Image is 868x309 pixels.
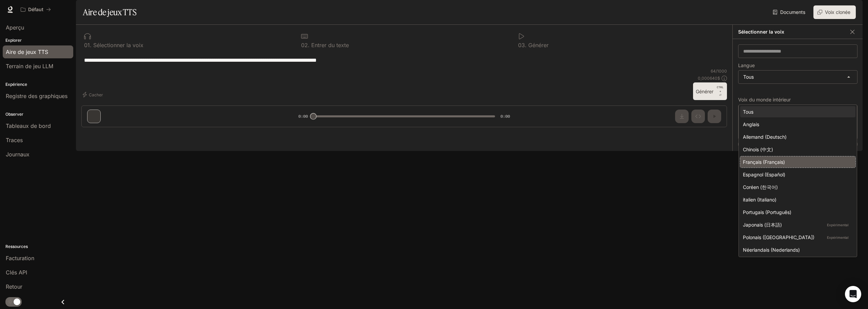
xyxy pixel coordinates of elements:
[743,222,782,228] font: Japonais (日本語)
[743,184,778,190] font: Coréen (한국어)
[743,134,787,140] font: Allemand (Deutsch)
[827,235,849,239] font: Expérimental
[743,234,814,240] font: Polonais ([GEOGRAPHIC_DATA])
[743,172,785,177] font: Espagnol (Español)
[743,159,785,165] font: Français (Français)
[743,109,753,115] font: Tous
[743,121,759,127] font: Anglais
[743,147,773,152] font: Chinois (中文)
[743,247,800,253] font: Néerlandais (Nederlands)
[743,209,791,215] font: Portugais (Português)
[827,223,849,227] font: Expérimental
[743,197,776,202] font: italien (Italiano)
